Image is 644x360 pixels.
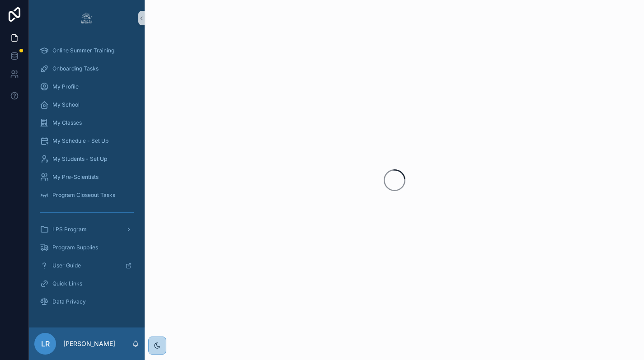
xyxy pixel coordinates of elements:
[52,47,114,54] span: Online Summer Training
[34,187,139,203] a: Program Closeout Tasks
[34,276,139,292] a: Quick Links
[34,133,139,149] a: My Schedule - Set Up
[52,65,99,72] span: Onboarding Tasks
[34,42,139,59] a: Online Summer Training
[34,257,139,274] a: User Guide
[52,155,107,163] span: My Students - Set Up
[52,83,79,90] span: My Profile
[52,101,80,108] span: My School
[41,338,50,349] span: LR
[34,61,139,77] a: Onboarding Tasks
[52,119,82,126] span: My Classes
[34,294,139,310] a: Data Privacy
[63,339,115,348] p: [PERSON_NAME]
[34,97,139,113] a: My School
[34,221,139,238] a: LPS Program
[34,239,139,256] a: Program Supplies
[52,173,99,181] span: My Pre-Scientists
[34,169,139,185] a: My Pre-Scientists
[52,226,87,233] span: LPS Program
[80,11,94,25] img: App logo
[34,79,139,95] a: My Profile
[52,262,81,269] span: User Guide
[29,36,145,322] div: scrollable content
[52,137,108,145] span: My Schedule - Set Up
[34,115,139,131] a: My Classes
[52,298,86,305] span: Data Privacy
[52,192,115,199] span: Program Closeout Tasks
[34,151,139,167] a: My Students - Set Up
[52,244,98,251] span: Program Supplies
[52,280,82,287] span: Quick Links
